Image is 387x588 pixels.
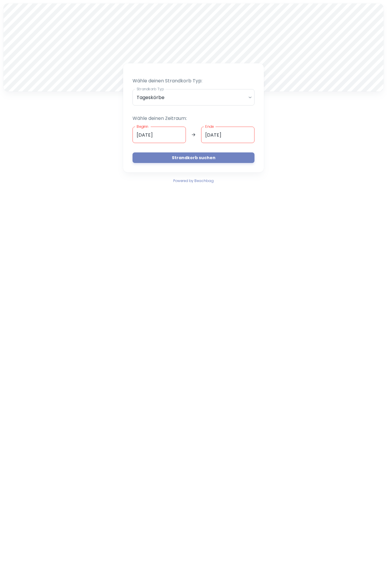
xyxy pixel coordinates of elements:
[173,178,214,183] span: Powered by Beachbag
[133,77,254,84] p: Wähle deinen Strandkorb Typ:
[133,89,254,106] div: Tageskörbe
[137,124,148,129] label: Beginn
[201,127,254,143] input: dd.mm.yyyy
[173,177,214,184] a: Powered by Beachbag
[133,127,186,143] input: dd.mm.yyyy
[133,115,254,122] p: Wähle deinen Zeitraum:
[137,86,164,91] label: Strandkorb Typ
[205,124,214,129] label: Ende
[133,152,254,163] button: Strandkorb suchen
